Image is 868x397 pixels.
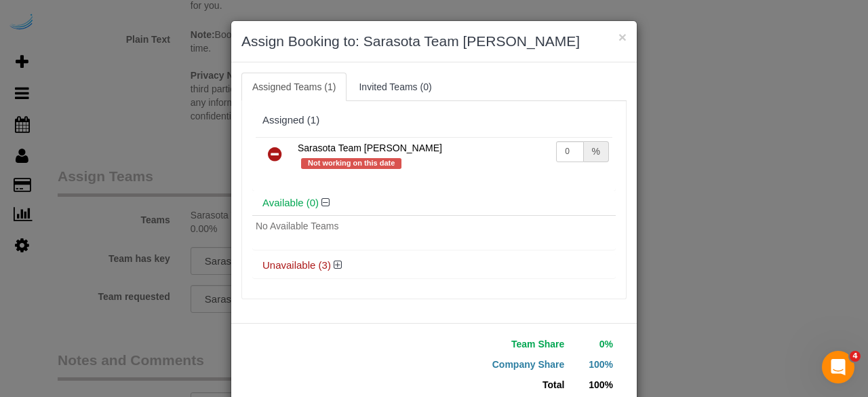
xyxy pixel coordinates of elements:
[568,334,616,354] td: 0%
[584,141,609,162] div: %
[444,334,568,354] td: Team Share
[301,158,401,169] span: Not working on this date
[262,197,606,209] h4: Available (0)
[568,375,616,395] td: 100%
[241,31,627,52] h3: Assign Booking to: Sarasota Team [PERSON_NAME]
[262,260,606,271] h4: Unavailable (3)
[568,354,616,375] td: 100%
[618,30,627,44] button: ×
[850,351,861,362] span: 4
[822,351,854,383] iframe: Intercom live chat
[444,375,568,395] td: Total
[241,73,347,101] a: Assigned Teams (1)
[256,221,338,231] span: No Available Teams
[444,354,568,375] td: Company Share
[348,73,442,101] a: Invited Teams (0)
[262,115,606,126] div: Assigned (1)
[298,143,442,153] span: Sarasota Team [PERSON_NAME]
